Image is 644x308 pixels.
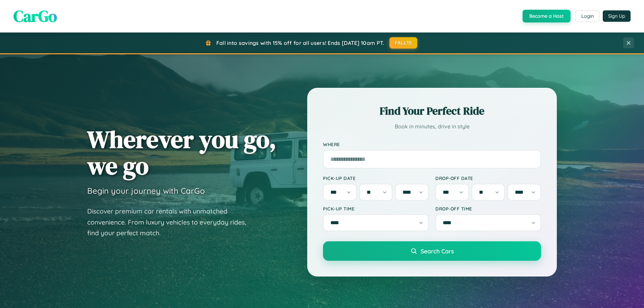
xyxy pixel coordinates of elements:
h1: Wherever you go, we go [87,126,276,179]
button: Login [576,10,599,22]
label: Where [323,141,541,147]
label: Drop-off Time [435,206,541,211]
label: Pick-up Date [323,175,429,181]
p: Book in minutes, drive in style [323,122,541,131]
h2: Find Your Perfect Ride [323,104,541,118]
span: CarGo [13,5,57,27]
button: Sign Up [603,10,631,22]
span: Search Cars [421,247,454,255]
span: Fall into savings with 15% off for all users! Ends [DATE] 10am PT. [216,40,384,46]
button: FALL15 [389,37,418,49]
label: Drop-off Date [435,175,541,181]
p: Discover premium car rentals with unmatched convenience. From luxury vehicles to everyday rides, ... [87,206,255,239]
button: Search Cars [323,241,541,261]
h3: Begin your journey with CarGo [87,186,205,196]
label: Pick-up Time [323,206,429,211]
button: Become a Host [523,10,571,22]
